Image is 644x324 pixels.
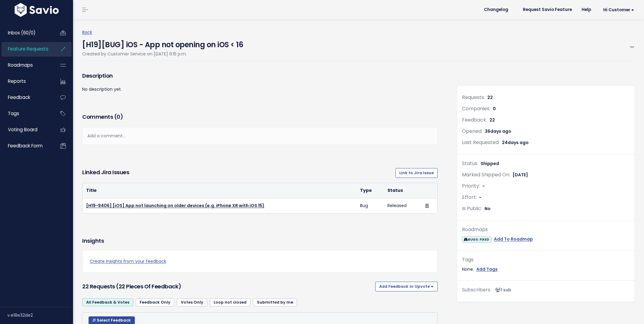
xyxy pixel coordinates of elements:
[82,51,187,57] span: Created by Customer Service on [DATE] 9:15 p.m.
[513,172,528,178] span: [DATE]
[462,182,480,189] span: Priority:
[462,266,630,273] div: None.
[8,126,37,133] span: Voting Board
[82,168,129,178] h3: Linked Jira issues
[384,198,422,213] td: Released
[8,94,30,100] span: Feedback
[7,307,73,323] div: v.e18e32de2
[462,105,490,112] span: Companies:
[508,139,529,146] span: days ago
[210,298,250,306] a: Loop not closed
[356,198,384,213] td: Bug
[117,113,120,121] span: 0
[482,183,485,189] span: -
[82,86,438,93] p: No description yet.
[253,298,297,306] a: Submitted by me
[493,287,511,293] span: <p><strong>Subscribers</strong><br><br> - Nuno Grazina<br> </p>
[82,298,133,306] a: All Feedback & Votes
[462,255,630,264] div: Tags
[603,8,634,12] span: Hi Customer
[86,202,264,209] a: [H19-9406] [iOS] App not launching on older devices (e.g. iPhone XR with iOS 15)
[82,282,373,291] h3: 22 Requests (22 pieces of Feedback)
[462,205,482,212] span: Is Public:
[462,171,510,178] span: Marked Shipped On:
[462,236,492,243] span: BUGS: FIXED
[462,139,499,146] span: Last Requested:
[82,127,438,145] div: Add a comment...
[82,29,92,35] a: Back
[502,139,529,146] span: 24
[462,160,478,167] span: Status:
[2,90,51,104] a: Feedback
[8,78,26,84] span: Reports
[82,36,243,50] h4: [H19][BUG] iOS - App not opening on iOS < 16
[462,194,477,201] span: Effort:
[2,107,51,121] a: Tags
[8,110,19,117] span: Tags
[82,113,438,121] h3: Comments ( )
[82,72,438,80] h3: Description
[375,282,438,291] button: Add Feedback or Upvote
[97,318,131,323] span: Select Feedback
[462,235,492,243] a: BUGS: FIXED
[484,8,508,12] span: Changelog
[485,206,491,212] span: No
[356,183,384,198] th: Type
[2,58,51,72] a: Roadmaps
[462,128,482,135] span: Opened:
[384,183,422,198] th: Status
[490,128,511,134] span: days ago
[493,106,496,112] span: 0
[487,94,493,100] span: 22
[462,225,630,234] div: Roadmaps
[13,3,60,17] img: logo-white.9d6f32f41409.svg
[2,123,51,137] a: Voting Board
[518,5,577,14] a: Request Savio Feature
[462,94,485,101] span: Requests:
[494,235,533,243] a: Add To Roadmap
[82,183,356,198] th: Title
[577,5,596,14] a: Help
[177,298,207,306] a: Votes Only
[8,46,48,52] span: Feature Requests
[2,42,51,56] a: Feature Requests
[8,30,36,36] span: Inbox (60/0)
[479,194,481,200] span: -
[82,237,104,245] h3: Insights
[136,298,174,306] a: Feedback Only
[8,143,43,149] span: Feedback form
[2,26,51,40] a: Inbox (60/0)
[90,258,430,265] a: Create insights from your feedback
[2,139,51,153] a: Feedback form
[8,62,33,68] span: Roadmaps
[395,168,438,178] a: Link to Jira Issue
[462,116,487,123] span: Feedback:
[481,160,499,167] span: Shipped
[2,74,51,88] a: Reports
[596,5,639,15] a: Hi Customer
[489,117,495,123] span: 22
[462,286,490,293] span: Subscribers
[476,266,498,273] a: Add Tags
[485,128,511,134] span: 36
